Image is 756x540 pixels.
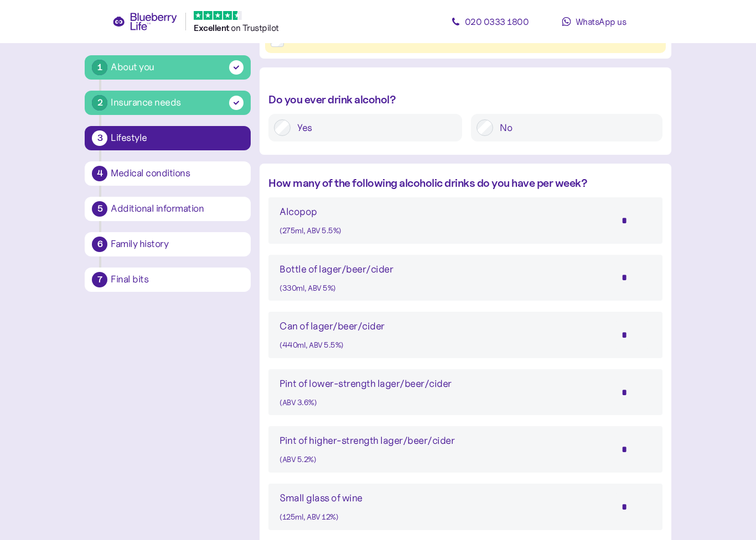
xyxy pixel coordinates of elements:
[231,22,279,33] span: on Trustpilot
[279,376,452,391] div: Pint of lower-strength lager/beer/cider
[111,239,244,249] div: Family history
[85,126,251,150] button: 3Lifestyle
[279,282,393,295] div: (330ml, ABV 5%)
[111,169,244,179] div: Medical conditions
[92,237,107,252] div: 6
[465,16,529,27] span: 020 0333 1800
[279,454,454,466] div: (ABV 5.2%)
[279,318,385,334] div: Can of lager/beer/cider
[279,490,363,506] div: Small glass of wine
[111,95,181,110] div: Insurance needs
[440,11,540,33] a: 020 0333 1800
[85,161,251,186] button: 4Medical conditions
[279,397,452,409] div: (ABV 3.6%)
[268,91,662,108] div: Do you ever drink alcohol?
[279,511,363,523] div: (125ml, ABV 12%)
[291,119,457,136] label: Yes
[279,433,454,448] div: Pint of higher-strength lager/beer/cider
[85,232,251,256] button: 6Family history
[279,339,385,352] div: (440ml, ABV 5.5%)
[279,261,393,277] div: Bottle of lager/beer/cider
[111,204,244,214] div: Additional information
[85,197,251,221] button: 5Additional information
[92,95,107,111] div: 2
[92,272,107,287] div: 7
[279,204,341,219] div: Alcopop
[111,133,244,143] div: Lifestyle
[92,201,107,217] div: 5
[85,268,251,292] button: 7Final bits
[85,55,251,80] button: 1About you
[92,130,107,146] div: 3
[85,91,251,115] button: 2Insurance needs
[92,60,107,75] div: 1
[111,60,154,75] div: About you
[493,119,656,136] label: No
[544,11,644,33] a: WhatsApp us
[279,225,341,237] div: (275ml, ABV 5.5%)
[194,23,231,33] span: Excellent ️
[111,275,244,285] div: Final bits
[576,16,626,27] span: WhatsApp us
[268,175,662,192] div: How many of the following alcoholic drinks do you have per week?
[92,166,107,181] div: 4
